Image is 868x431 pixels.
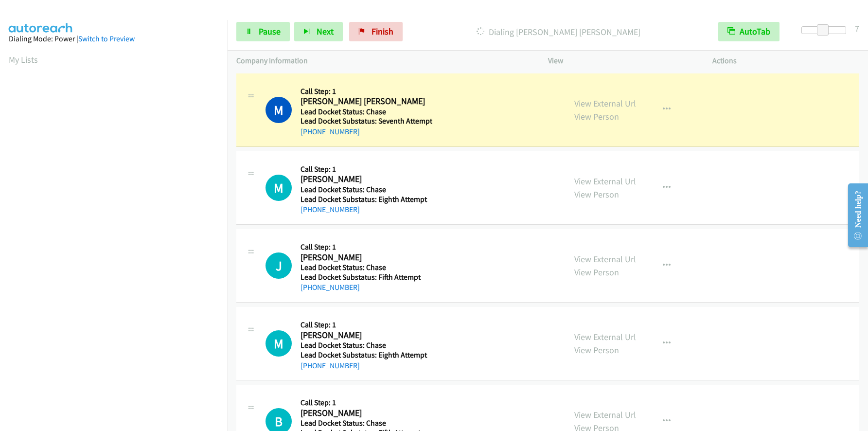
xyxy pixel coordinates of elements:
span: Finish [372,26,393,37]
a: [PHONE_NUMBER] [301,361,360,370]
h5: Lead Docket Status: Chase [301,107,432,117]
h5: Lead Docket Status: Chase [301,418,430,428]
span: Pause [259,26,281,37]
a: [PHONE_NUMBER] [301,205,360,214]
a: View External Url [574,176,636,187]
div: The call is yet to be attempted [266,330,292,357]
a: My Lists [9,54,38,65]
p: View [548,55,695,67]
div: 7 [855,22,859,35]
h5: Call Step: 1 [301,164,430,174]
h5: Lead Docket Substatus: Fifth Attempt [301,272,430,282]
a: Switch to Preview [78,34,135,43]
h2: [PERSON_NAME] [301,174,430,185]
a: View External Url [574,253,636,265]
h5: Lead Docket Status: Chase [301,185,430,195]
h5: Lead Docket Substatus: Eighth Attempt [301,350,430,360]
a: View External Url [574,331,636,342]
span: Next [317,26,334,37]
h5: Lead Docket Status: Chase [301,263,430,272]
a: View Person [574,111,619,122]
p: Dialing [PERSON_NAME] [PERSON_NAME] [416,25,701,38]
a: View Person [574,267,619,278]
h5: Lead Docket Substatus: Seventh Attempt [301,116,432,126]
button: Next [294,22,343,41]
h5: Lead Docket Substatus: Eighth Attempt [301,195,430,204]
h2: [PERSON_NAME] [PERSON_NAME] [301,96,430,107]
a: View External Url [574,98,636,109]
a: View External Url [574,409,636,420]
a: View Person [574,344,619,356]
div: The call is yet to be attempted [266,175,292,201]
p: Actions [712,55,859,67]
h2: [PERSON_NAME] [301,408,430,419]
h5: Call Step: 1 [301,320,430,330]
h5: Call Step: 1 [301,398,430,408]
h5: Lead Docket Status: Chase [301,341,430,350]
a: Pause [236,22,290,41]
a: [PHONE_NUMBER] [301,127,360,136]
h5: Call Step: 1 [301,242,430,252]
a: Finish [349,22,403,41]
div: Dialing Mode: Power | [9,33,219,45]
button: AutoTab [718,22,779,41]
h1: M [266,330,292,357]
h1: M [266,175,292,201]
iframe: Resource Center [840,177,868,254]
p: Company Information [236,55,531,67]
a: View Person [574,189,619,200]
h5: Call Step: 1 [301,87,432,96]
div: The call is yet to be attempted [266,252,292,279]
h1: M [266,97,292,123]
h2: [PERSON_NAME] [301,252,430,263]
h2: [PERSON_NAME] [301,330,430,341]
h1: J [266,252,292,279]
a: [PHONE_NUMBER] [301,283,360,292]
